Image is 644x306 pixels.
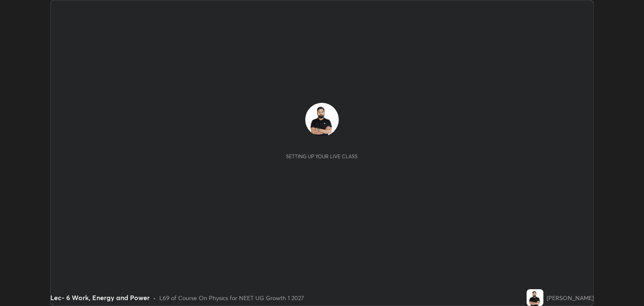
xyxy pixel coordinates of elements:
img: b2bed59bc78e40b190ce8b8d42fd219a.jpg [527,289,543,306]
div: • [153,293,156,302]
div: Lec- 6 Work, Energy and Power [50,293,150,303]
img: b2bed59bc78e40b190ce8b8d42fd219a.jpg [305,103,339,136]
div: [PERSON_NAME] [547,293,594,302]
div: L69 of Course On Physics for NEET UG Growth 1 2027 [159,293,304,302]
div: Setting up your live class [286,153,358,160]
